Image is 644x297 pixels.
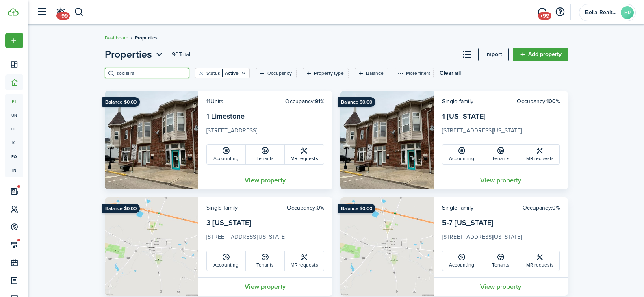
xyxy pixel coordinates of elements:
a: Notifications [53,2,68,23]
button: Open sidebar [34,4,50,20]
avatar-text: BR [621,6,634,19]
img: TenantCloud [8,8,19,16]
a: Accounting [442,145,481,164]
a: 11Units [206,97,223,106]
span: +99 [538,12,551,20]
filter-tag: Open filter [355,68,388,78]
a: Accounting [207,145,246,164]
button: Search [74,5,84,19]
a: MR requests [285,145,324,164]
b: 91% [315,97,324,106]
a: View property [434,171,568,189]
filter-tag: Open filter [195,68,250,78]
a: View property [198,277,332,296]
a: Tenants [481,145,520,164]
a: 5-7 [US_STATE] [442,217,493,228]
filter-tag-label: Occupancy [267,69,292,77]
button: More filters [395,68,434,78]
card-header-left: Single family [442,97,473,106]
span: +99 [56,12,70,20]
img: Property avatar [105,91,198,189]
button: Clear all [440,68,461,78]
img: Property avatar [105,197,198,296]
a: Dashboard [105,34,128,41]
ribbon: Balance $0.00 [102,204,140,213]
img: Property avatar [340,197,434,296]
card-header-left: Single family [206,204,238,212]
a: Tenants [246,145,285,164]
a: in [5,163,23,177]
b: 0% [552,204,560,212]
a: Import [478,48,509,61]
card-header-right: Occupancy: [287,204,324,212]
button: Open resource center [553,5,567,19]
a: View property [434,277,568,296]
card-header-right: Occupancy: [517,97,560,106]
a: Tenants [481,251,520,271]
span: Properties [105,47,152,62]
b: 100% [546,97,560,106]
a: Messaging [534,2,550,23]
b: 0% [317,204,324,212]
input: Search here... [115,69,186,77]
card-description: [STREET_ADDRESS][US_STATE] [442,233,560,246]
ribbon: Balance $0.00 [338,204,375,213]
img: Property avatar [340,91,434,189]
card-description: [STREET_ADDRESS] [206,126,324,139]
filter-tag-value: Active [222,69,239,77]
card-header-right: Occupancy: [285,97,324,106]
card-header-right: Occupancy: [523,204,560,212]
filter-tag: Open filter [256,68,297,78]
a: MR requests [285,251,324,271]
a: un [5,108,23,122]
button: Open menu [5,33,23,48]
filter-tag-label: Balance [366,69,384,77]
a: Accounting [207,251,246,271]
header-page-total: 90 Total [172,50,190,59]
card-description: [STREET_ADDRESS][US_STATE] [206,233,324,246]
a: oc [5,122,23,136]
a: eq [5,150,23,163]
filter-tag-label: Status [206,69,220,77]
a: View property [198,171,332,189]
button: Properties [105,47,165,62]
span: Properties [135,34,158,41]
card-header-left: Single family [442,204,473,212]
a: 1 Limestone [206,111,245,121]
filter-tag: Open filter [303,68,349,78]
a: Accounting [442,251,481,271]
filter-tag-label: Property type [314,69,344,77]
a: MR requests [520,145,559,164]
ribbon: Balance $0.00 [102,97,140,107]
a: kl [5,136,23,150]
button: Open menu [105,47,165,62]
a: pt [5,94,23,108]
span: Bella Realty Group Property Management [585,10,618,15]
card-description: [STREET_ADDRESS][US_STATE] [442,126,560,139]
a: MR requests [520,251,559,271]
a: 3 [US_STATE] [206,217,251,228]
a: 1 [US_STATE] [442,111,486,121]
ribbon: Balance $0.00 [338,97,375,107]
button: Clear filter [198,70,205,76]
a: Tenants [246,251,285,271]
a: Add property [513,48,568,61]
